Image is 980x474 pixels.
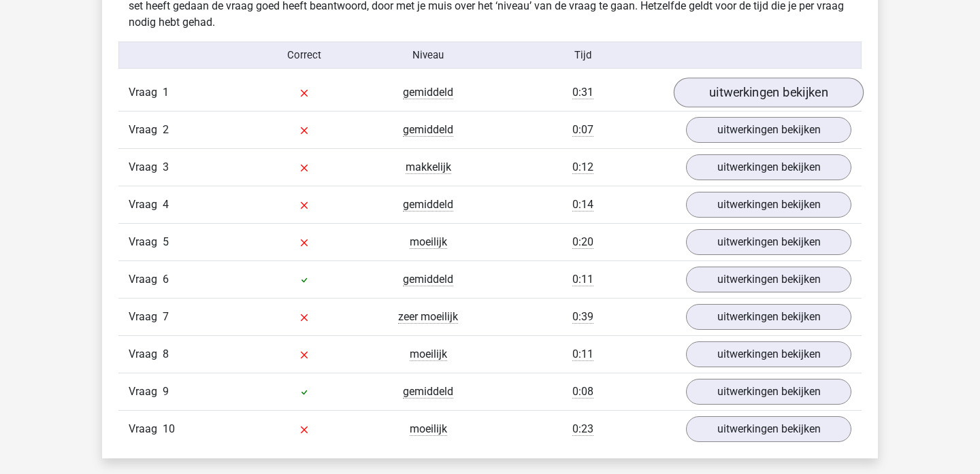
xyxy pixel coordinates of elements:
span: Vraag [129,421,163,437]
span: 4 [163,198,169,211]
span: gemiddeld [403,273,453,286]
span: Vraag [129,234,163,250]
span: 9 [163,385,169,398]
span: 0:23 [572,422,593,436]
span: 2 [163,123,169,136]
span: Vraag [129,309,163,325]
a: uitwerkingen bekijken [686,267,851,292]
span: 0:14 [572,198,593,211]
span: 1 [163,86,169,99]
span: 0:39 [572,310,593,324]
span: Vraag [129,84,163,101]
span: 5 [163,235,169,248]
span: Vraag [129,197,163,213]
a: uitwerkingen bekijken [686,117,851,143]
span: moeilijk [410,348,447,361]
span: Vraag [129,122,163,138]
span: moeilijk [410,235,447,249]
span: gemiddeld [403,385,453,399]
a: uitwerkingen bekijken [686,379,851,405]
span: Vraag [129,346,163,362]
span: zeer moeilijk [398,310,458,324]
span: 10 [163,422,175,435]
div: Niveau [366,48,490,63]
div: Tijd [490,48,676,63]
span: gemiddeld [403,123,453,137]
span: 7 [163,310,169,323]
a: uitwerkingen bekijken [686,154,851,180]
a: uitwerkingen bekijken [686,416,851,442]
span: gemiddeld [403,198,453,211]
span: gemiddeld [403,86,453,99]
span: 0:08 [572,385,593,399]
span: 0:11 [572,348,593,361]
span: 6 [163,273,169,286]
a: uitwerkingen bekijken [686,192,851,218]
span: 0:11 [572,273,593,286]
span: Vraag [129,384,163,400]
span: moeilijk [410,422,447,436]
span: makkelijk [406,160,451,174]
a: uitwerkingen bekijken [686,341,851,367]
span: Vraag [129,159,163,175]
span: 0:12 [572,160,593,174]
span: 0:31 [572,86,593,99]
span: 0:07 [572,123,593,137]
span: 3 [163,160,169,173]
div: Correct [243,48,367,63]
a: uitwerkingen bekijken [674,78,864,107]
span: Vraag [129,271,163,288]
span: 0:20 [572,235,593,249]
a: uitwerkingen bekijken [686,229,851,255]
a: uitwerkingen bekijken [686,304,851,330]
span: 8 [163,348,169,360]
